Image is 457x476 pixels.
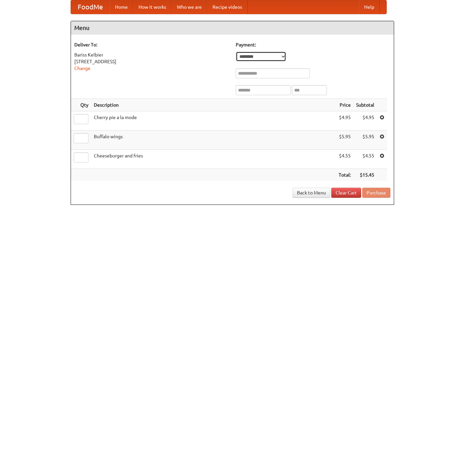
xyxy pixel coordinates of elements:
a: Back to Menu [293,188,330,198]
td: Buffalo wings [91,131,336,150]
a: How it works [133,0,172,14]
td: $4.55 [353,150,377,169]
th: Description [91,99,336,111]
a: FoodMe [71,0,110,14]
a: Home [110,0,133,14]
th: Subtotal [353,99,377,111]
td: Cheeseburger and fries [91,150,336,169]
h5: Deliver To: [74,41,229,48]
h4: Menu [71,21,394,35]
th: Qty [71,99,91,111]
div: [STREET_ADDRESS] [74,58,229,65]
td: $5.95 [353,131,377,150]
td: $4.95 [336,111,353,131]
a: Help [359,0,380,14]
a: Who we are [172,0,207,14]
button: Purchase [362,188,390,198]
td: $4.55 [336,150,353,169]
td: $5.95 [336,131,353,150]
td: $4.95 [353,111,377,131]
h5: Payment: [236,41,390,48]
th: $15.45 [353,169,377,181]
td: Cherry pie a la mode [91,111,336,131]
a: Clear Cart [331,188,361,198]
a: Recipe videos [207,0,247,14]
div: Bariss Kelbier [74,51,229,58]
th: Price [336,99,353,111]
th: Total: [336,169,353,181]
a: Change [74,66,90,71]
